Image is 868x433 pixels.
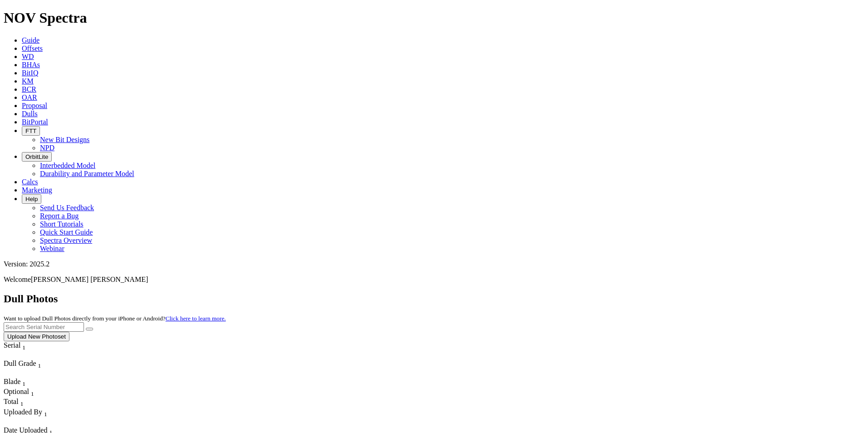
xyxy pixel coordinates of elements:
div: Sort None [4,398,35,408]
span: Help [25,196,38,202]
a: BitPortal [22,118,48,126]
div: Total Sort None [4,398,35,408]
a: New Bit Designs [40,136,89,143]
a: Report a Bug [40,212,79,220]
button: OrbitLite [22,152,52,162]
span: Sort None [44,408,47,416]
span: OrbitLite [25,153,48,160]
a: Spectra Overview [40,236,92,244]
div: Blade Sort None [4,378,35,388]
div: Column Menu [4,351,42,359]
h1: NOV Spectra [4,10,864,26]
span: [PERSON_NAME] [PERSON_NAME] [31,276,148,283]
a: Marketing [22,186,52,194]
a: Calcs [22,178,38,186]
span: Optional [4,388,29,395]
a: Offsets [22,44,43,52]
div: Optional Sort None [4,388,35,398]
a: Click here to learn more. [166,315,226,322]
a: KM [22,77,34,85]
div: Version: 2025.2 [4,260,864,268]
a: NPD [40,144,54,152]
span: Sort None [20,398,24,405]
a: Proposal [22,102,47,109]
a: OAR [22,93,37,101]
a: Send Us Feedback [40,204,94,212]
a: Dulls [22,110,38,118]
sub: 1 [22,380,25,387]
a: BHAs [22,61,40,69]
a: Webinar [40,245,64,252]
div: Sort None [4,359,67,378]
div: Sort None [4,341,42,359]
h2: Dull Photos [4,293,864,305]
sub: 1 [44,411,47,418]
span: Dull Grade [4,359,36,367]
a: Interbedded Model [40,162,95,169]
div: Uploaded By Sort None [4,408,89,418]
a: WD [22,53,34,60]
span: FTT [25,128,36,134]
button: FTT [22,126,40,136]
div: Sort None [4,388,35,398]
span: Total [4,398,19,405]
span: Serial [4,341,20,349]
button: Help [22,194,41,204]
sub: 1 [31,390,34,397]
div: Column Menu [4,418,89,426]
a: BCR [22,85,36,93]
small: Want to upload Dull Photos directly from your iPhone or Android? [4,315,226,322]
span: Sort None [31,388,34,395]
button: Upload New Photoset [4,332,69,341]
sub: 1 [38,362,41,369]
sub: 1 [22,344,25,351]
p: Welcome [4,276,864,284]
span: Sort None [38,359,41,367]
span: Uploaded By [4,408,42,416]
a: Guide [22,36,39,44]
a: Quick Start Guide [40,228,93,236]
span: Blade [4,378,20,385]
a: Durability and Parameter Model [40,170,134,177]
div: Serial Sort None [4,341,42,351]
div: Sort None [4,378,35,388]
span: Sort None [22,378,25,385]
input: Search Serial Number [4,322,84,332]
div: Dull Grade Sort None [4,359,67,369]
sub: 1 [20,401,24,408]
span: Sort None [22,341,25,349]
div: Sort None [4,408,89,426]
a: BitIQ [22,69,38,77]
div: Column Menu [4,369,67,378]
a: Short Tutorials [40,220,84,228]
